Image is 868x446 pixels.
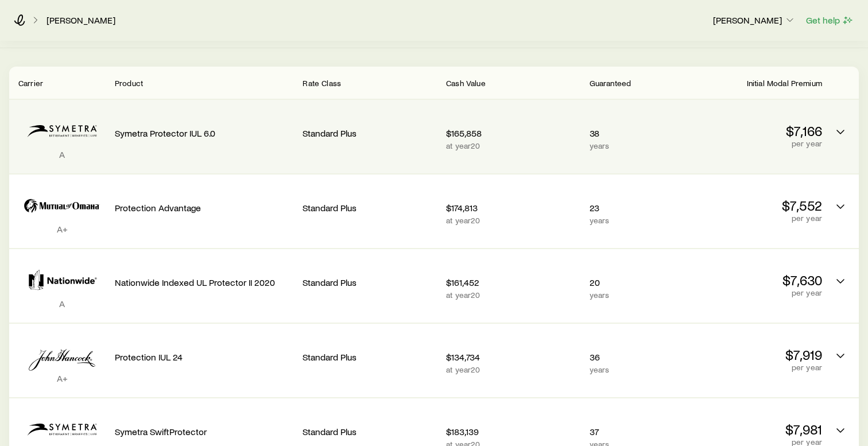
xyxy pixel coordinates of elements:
[713,14,796,26] p: [PERSON_NAME]
[115,351,293,363] p: Protection IUL 24
[115,78,143,88] span: Product
[590,216,679,225] p: years
[747,78,822,88] span: Initial Modal Premium
[115,426,293,437] p: Symetra SwiftProtector
[590,426,679,437] p: 37
[590,290,679,300] p: years
[18,298,106,309] p: A
[590,202,679,214] p: 23
[688,272,822,288] p: $7,630
[18,149,106,160] p: A
[115,277,293,288] p: Nationwide Indexed UL Protector II 2020
[688,197,822,214] p: $7,552
[446,426,580,437] p: $183,139
[446,141,580,150] p: at year 20
[590,127,679,139] p: 38
[688,123,822,139] p: $7,166
[590,78,631,88] span: Guaranteed
[446,216,580,225] p: at year 20
[805,14,854,27] button: Get help
[446,351,580,363] p: $134,734
[18,223,106,235] p: A+
[688,347,822,363] p: $7,919
[446,127,580,139] p: $165,858
[303,277,437,288] p: Standard Plus
[688,421,822,437] p: $7,981
[446,290,580,300] p: at year 20
[446,78,486,88] span: Cash Value
[688,214,822,223] p: per year
[590,365,679,374] p: years
[688,288,822,297] p: per year
[46,15,116,26] a: [PERSON_NAME]
[303,202,437,214] p: Standard Plus
[688,139,822,148] p: per year
[303,127,437,139] p: Standard Plus
[590,351,679,363] p: 36
[115,127,293,139] p: Symetra Protector IUL 6.0
[446,202,580,214] p: $174,813
[303,426,437,437] p: Standard Plus
[590,277,679,288] p: 20
[115,202,293,214] p: Protection Advantage
[303,78,341,88] span: Rate Class
[446,365,580,374] p: at year 20
[446,277,580,288] p: $161,452
[303,351,437,363] p: Standard Plus
[590,141,679,150] p: years
[712,14,796,28] button: [PERSON_NAME]
[688,363,822,372] p: per year
[18,373,106,384] p: A+
[18,78,43,88] span: Carrier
